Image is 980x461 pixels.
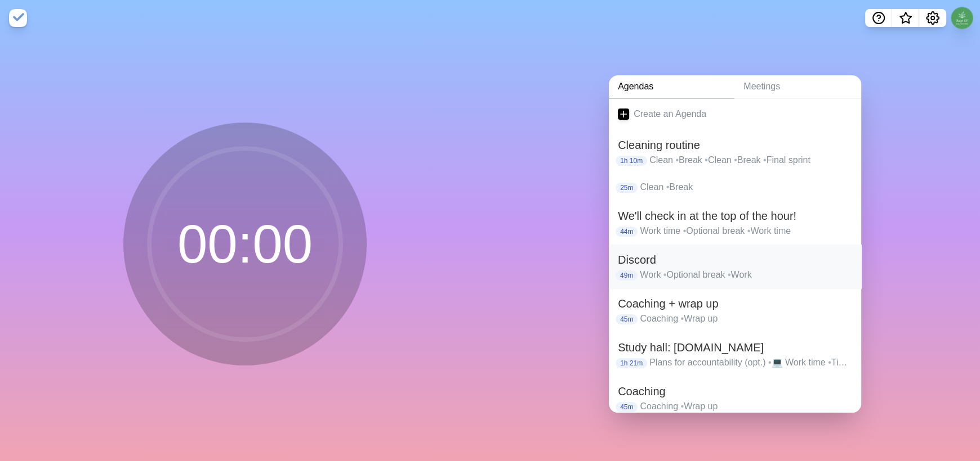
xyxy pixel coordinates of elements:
[618,339,852,356] h2: Study hall: [DOMAIN_NAME]
[640,268,852,282] p: Work Optional break Work
[616,270,638,281] p: 49m
[680,314,684,323] span: •
[640,312,852,326] p: Coaching Wrap up
[616,402,638,412] p: 45m
[640,180,852,194] p: Clean Break
[683,226,687,236] span: •
[609,75,734,98] a: Agendas
[666,182,670,192] span: •
[892,9,919,27] button: What’s new
[728,270,731,279] span: •
[747,226,751,236] span: •
[616,227,638,237] p: 44m
[675,155,679,165] span: •
[705,155,708,165] span: •
[768,358,772,367] span: •
[618,207,852,224] h2: We'll check in at the top of the hour!
[9,9,27,27] img: timeblocks logo
[828,358,831,367] span: •
[640,400,852,413] p: Coaching Wrap up
[616,183,638,193] p: 25m
[865,9,892,27] button: Help
[649,153,852,167] p: Clean Break Clean Break Final sprint
[663,270,667,279] span: •
[640,224,852,238] p: Work time Optional break Work time
[618,137,852,153] h2: Cleaning routine
[616,314,638,324] p: 45m
[763,155,767,165] span: •
[649,356,852,369] p: Plans for accountability (opt.) 💻 Work time Tip/resource of the week Break 💻 Work time Break 💻 Wo...
[618,251,852,268] h2: Discord
[616,156,647,166] p: 1h 10m
[618,383,852,400] h2: Coaching
[734,75,861,98] a: Meetings
[734,155,737,165] span: •
[618,295,852,312] h2: Coaching + wrap up
[609,98,861,130] a: Create an Agenda
[616,358,647,368] p: 1h 21m
[919,9,946,27] button: Settings
[680,401,684,411] span: •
